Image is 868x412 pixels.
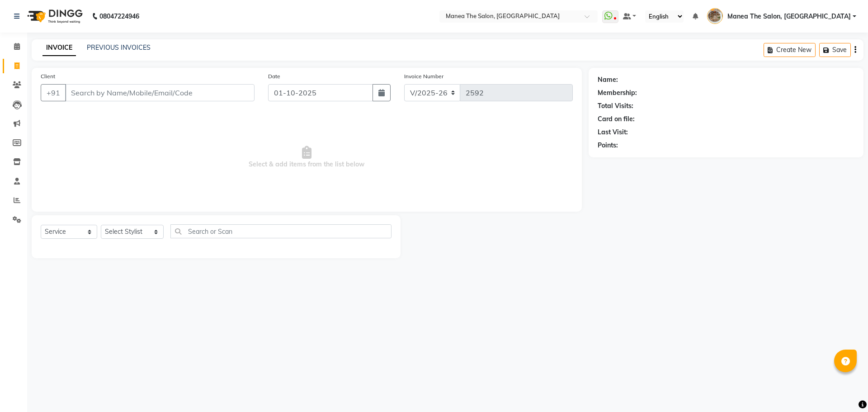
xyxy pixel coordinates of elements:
[87,43,151,52] a: PREVIOUS INVOICES
[170,224,392,238] input: Search or Scan
[819,43,851,57] button: Save
[268,72,280,81] label: Date
[598,75,618,85] div: Name:
[99,4,139,29] b: 08047224946
[42,40,76,56] a: INVOICE
[707,8,723,24] img: Manea The Salon, Kanuru
[598,88,637,98] div: Membership:
[727,12,851,21] span: Manea The Salon, [GEOGRAPHIC_DATA]
[598,128,628,137] div: Last Visit:
[598,101,633,111] div: Total Visits:
[41,84,66,101] button: +91
[764,43,816,57] button: Create New
[830,376,859,403] iframe: chat widget
[598,141,618,150] div: Points:
[598,114,635,124] div: Card on file:
[41,72,55,81] label: Client
[41,112,573,203] span: Select & add items from the list below
[65,84,255,101] input: Search by Name/Mobile/Email/Code
[404,72,443,81] label: Invoice Number
[23,4,85,29] img: logo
